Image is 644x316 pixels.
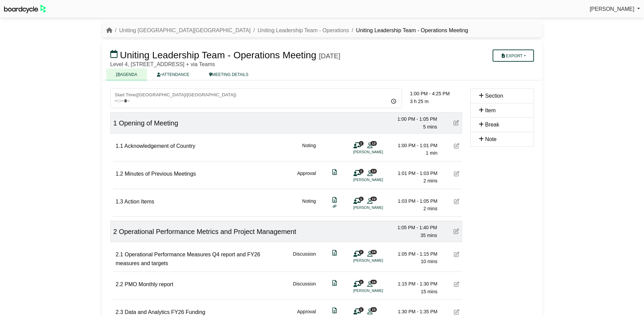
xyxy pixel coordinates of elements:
span: 1 [113,119,117,127]
div: Approval [297,170,316,185]
span: PMO Monthly report [125,281,173,287]
span: 1 [359,250,364,254]
li: [PERSON_NAME] [353,288,404,294]
span: 10 mins [421,259,437,264]
span: 5 mins [423,124,437,130]
span: 15 [370,250,377,254]
span: 13 [370,169,377,173]
div: Noting [302,142,316,157]
div: 1:00 PM - 1:01 PM [390,142,438,149]
span: 1 [359,307,364,312]
img: BoardcycleBlackGreen-aaafeed430059cb809a45853b8cf6d952af9d84e6e89e1f1685b34bfd5cb7d64.svg [4,5,46,13]
div: [DATE] [319,52,341,60]
span: 35 mins [420,233,437,238]
span: Item [485,107,496,113]
div: 1:05 PM - 1:40 PM [390,224,437,231]
span: Note [485,136,497,142]
div: Discussion [293,250,316,268]
span: 2.1 [116,252,123,257]
li: [PERSON_NAME] [353,149,404,155]
span: 15 mins [421,289,437,294]
div: 1:00 PM - 1:05 PM [390,115,437,123]
div: Discussion [293,280,316,295]
a: Uniting Leadership Team - Operations [258,27,349,33]
span: Operational Performance Measures Q4 report and FY26 measures and targets [116,252,260,266]
div: 1:00 PM - 4:25 PM [410,90,462,97]
a: ATTENDANCE [147,68,199,80]
span: 1.3 [116,199,123,204]
span: 2 mins [423,178,437,183]
span: 1 [359,197,364,201]
span: 1 min [426,150,437,156]
span: 15 [370,280,377,284]
a: AGENDA [106,68,147,80]
span: 13 [370,141,377,145]
div: 1:01 PM - 1:03 PM [390,170,438,177]
li: Uniting Leadership Team - Operations Meeting [349,26,468,35]
span: Break [485,122,499,127]
span: 1 [359,141,364,145]
span: Level 4, [STREET_ADDRESS] + via Teams [110,61,215,67]
span: 3 h 25 m [410,99,428,104]
span: Data and Analytics FY26 Funding [125,309,205,315]
div: 1:30 PM - 1:35 PM [390,308,438,315]
span: 1.2 [116,171,123,177]
span: Acknowledgement of Country [124,143,195,149]
span: 1.1 [116,143,123,149]
a: MEETING DETAILS [199,68,258,80]
nav: breadcrumb [106,26,468,35]
span: 1 [359,169,364,173]
li: [PERSON_NAME] [353,258,404,263]
span: Opening of Meeting [119,119,178,127]
a: [PERSON_NAME] [590,5,640,14]
span: Section [485,93,503,99]
span: 13 [370,197,377,201]
span: Minutes of Previous Meetings [125,171,196,177]
span: 2.2 [116,281,123,287]
button: Export [493,50,534,62]
div: 1:03 PM - 1:05 PM [390,197,438,205]
span: 15 [370,307,377,312]
div: Noting [302,197,316,213]
span: Operational Performance Metrics and Project Management [119,228,296,235]
a: Uniting [GEOGRAPHIC_DATA][GEOGRAPHIC_DATA] [119,27,251,33]
span: [PERSON_NAME] [590,6,634,12]
span: 2 mins [423,206,437,211]
li: [PERSON_NAME] [353,177,404,183]
li: [PERSON_NAME] [353,205,404,211]
span: 1 [359,280,364,284]
div: 1:05 PM - 1:15 PM [390,250,438,258]
span: Action Items [124,199,154,204]
span: Uniting Leadership Team - Operations Meeting [120,50,316,60]
div: 1:15 PM - 1:30 PM [390,280,438,288]
span: 2 [113,228,117,235]
span: 2.3 [116,309,123,315]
